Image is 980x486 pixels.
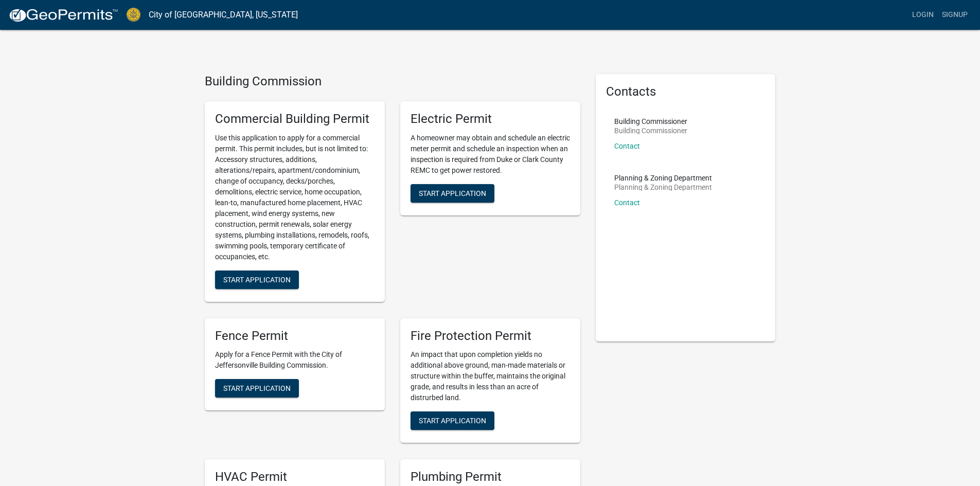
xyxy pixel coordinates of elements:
p: Use this application to apply for a commercial permit. This permit includes, but is not limited t... [215,133,375,262]
button: Start Application [411,411,494,430]
h5: Fire Protection Permit [411,329,570,344]
span: Start Application [223,384,291,392]
p: An impact that upon completion yields no additional above ground, man-made materials or structure... [411,349,570,403]
a: Contact [614,199,640,207]
h4: Building Commission [205,74,580,89]
a: City of [GEOGRAPHIC_DATA], [US_STATE] [149,6,298,24]
p: Planning & Zoning Department [614,174,712,182]
span: Start Application [419,417,486,425]
h5: Plumbing Permit [411,470,570,484]
a: Login [908,5,938,25]
span: Start Application [419,189,486,197]
a: Contact [614,142,640,150]
p: Building Commissioner [614,127,687,134]
h5: Contacts [606,84,765,99]
a: Signup [938,5,972,25]
h5: Commercial Building Permit [215,112,375,127]
button: Start Application [215,379,299,398]
span: Start Application [223,275,291,283]
h5: Electric Permit [411,112,570,127]
button: Start Application [411,184,494,203]
p: Planning & Zoning Department [614,184,712,191]
p: Building Commissioner [614,118,687,125]
button: Start Application [215,271,299,289]
img: City of Jeffersonville, Indiana [127,8,140,22]
p: A homeowner may obtain and schedule an electric meter permit and schedule an inspection when an i... [411,133,570,176]
h5: Fence Permit [215,329,375,344]
p: Apply for a Fence Permit with the City of Jeffersonville Building Commission. [215,349,375,371]
h5: HVAC Permit [215,470,375,484]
